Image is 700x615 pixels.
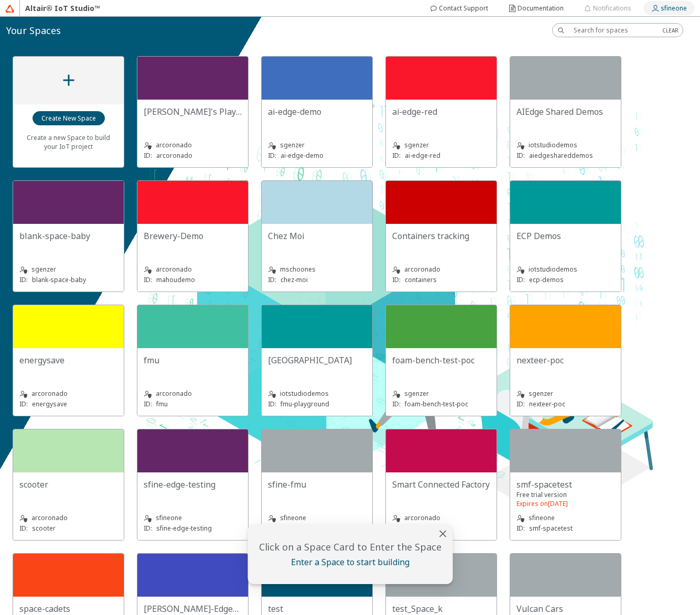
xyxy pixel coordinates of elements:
unity-typography: ECP Demos [516,230,615,242]
unity-typography: sfineone [144,513,242,523]
p: chez-moi [281,275,308,284]
unity-typography: blank-space-baby [19,230,117,242]
p: ID: [144,275,152,284]
p: ID: [516,275,525,284]
p: ai-edge-demo [281,151,324,160]
p: ID: [516,400,525,408]
p: ID: [392,400,401,408]
unity-typography: nexteer-poc [516,354,615,366]
unity-typography: sgenzer [19,264,117,275]
unity-typography: arcoronado [144,264,242,275]
unity-typography: Enter a Space to start building [254,556,446,568]
unity-typography: sfineone [268,513,366,523]
unity-typography: Free trial version [516,490,615,499]
unity-typography: scooter [19,479,117,490]
unity-typography: ai-edge-demo [268,106,366,117]
p: ID: [392,151,401,160]
p: blank-space-baby [32,275,86,284]
unity-typography: iotstudiodemos [268,389,366,399]
unity-typography: Containers tracking [392,230,490,242]
p: ID: [516,151,525,160]
unity-typography: arcoronado [19,389,117,399]
p: ID: [268,275,276,284]
unity-typography: foam-bench-test-poc [392,354,490,366]
unity-typography: arcoronado [392,513,490,523]
unity-typography: Brewery-Demo [144,230,242,242]
p: fmu-playground [281,400,329,408]
unity-typography: sfine-fmu [268,479,366,490]
p: ID: [392,275,401,284]
unity-typography: energysave [19,354,117,366]
unity-typography: sgenzer [392,389,490,399]
unity-typography: arcoronado [144,140,242,150]
unity-typography: ai-edge-red [392,106,490,117]
p: ID: [19,524,28,533]
p: mahoudemo [156,275,195,284]
p: ID: [144,151,152,160]
unity-typography: Expires on [DATE] [516,499,615,508]
p: ID: [144,524,152,533]
p: scooter [32,524,56,533]
p: nexteer-poc [529,400,565,408]
unity-typography: sgenzer [516,389,615,399]
unity-typography: Create a new Space to build your IoT project [19,126,117,158]
unity-typography: test [268,603,366,614]
unity-typography: [PERSON_NAME]-EdgeApps [144,603,242,614]
p: ID: [268,151,276,160]
unity-typography: [GEOGRAPHIC_DATA] [268,354,366,366]
p: containers [405,275,437,284]
unity-typography: fmu [144,354,242,366]
p: ID: [144,400,152,408]
unity-typography: arcoronado [392,264,490,275]
p: ai-edge-red [405,151,440,160]
p: arcoronado [156,151,192,160]
p: foam-bench-test-poc [405,400,468,408]
p: fmu [156,400,168,408]
p: energysave [32,400,67,408]
unity-typography: [PERSON_NAME]'s Playground [144,106,242,117]
unity-typography: sgenzer [392,140,490,150]
unity-typography: iotstudiodemos [516,140,615,150]
unity-typography: AIEdge Shared Demos [516,106,615,117]
p: ID: [19,400,28,408]
unity-typography: smf-spacetest [516,479,615,490]
p: ID: [268,400,276,408]
p: smf-spacetest [529,524,573,533]
unity-typography: test_Space_k [392,603,490,614]
p: ID: [19,275,28,284]
unity-typography: sgenzer [268,140,366,150]
unity-typography: mschoones [268,264,366,275]
unity-typography: space-cadets [19,603,117,614]
unity-typography: arcoronado [19,513,117,523]
p: ID: [516,524,525,533]
unity-typography: sfine-edge-testing [144,479,242,490]
unity-typography: Smart Connected Factory [392,479,490,490]
unity-typography: arcoronado [144,389,242,399]
unity-typography: sfineone [516,513,615,523]
unity-typography: Click on a Space Card to Enter the Space [254,541,446,553]
p: aiedgeshareddemos [529,151,593,160]
p: sfine-edge-testing [156,524,212,533]
unity-typography: Chez Moi [268,230,366,242]
p: ecp-demos [529,275,564,284]
unity-typography: iotstudiodemos [516,264,615,275]
unity-typography: Vulcan Cars [516,603,615,614]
